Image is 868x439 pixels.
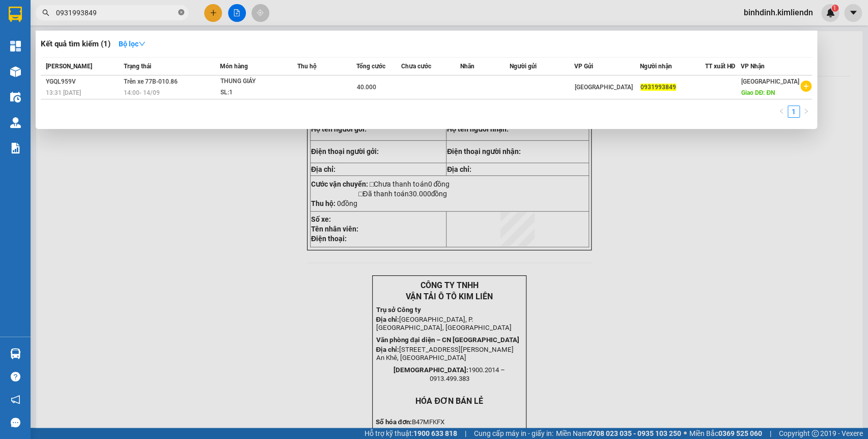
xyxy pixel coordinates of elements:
[219,63,247,70] span: Món hàng
[119,40,146,48] strong: Bộ lọc
[788,106,800,118] li: 1
[803,108,809,114] span: right
[46,76,121,87] div: YGQL959V
[510,63,537,70] span: Người gửi
[110,36,154,52] button: Bộ lọcdown
[788,106,799,117] a: 1
[10,66,21,77] img: warehouse-icon
[740,63,764,70] span: VP Nhận
[124,63,151,70] span: Trạng thái
[11,418,20,427] span: message
[640,84,676,91] span: 0931993849
[357,84,376,91] span: 40.000
[46,89,81,96] span: 13:31 [DATE]
[138,40,146,47] span: down
[3,43,150,59] span: Hàng gửi hư hỏng hoặc thất lạc sẽ được bồi thường
[800,81,811,92] span: plus-circle
[178,8,184,18] span: close-circle
[10,117,21,128] img: warehouse-icon
[741,89,774,96] span: Giao DĐ: ĐN
[220,87,296,98] div: SL: 1
[574,84,632,91] span: [GEOGRAPHIC_DATA]
[574,63,593,70] span: VP Gửi
[640,63,672,70] span: Người nhận
[124,89,160,96] span: 14:00 - 14/09
[10,92,21,102] img: warehouse-icon
[220,76,296,87] div: THUNG GIÁY
[705,63,735,70] span: TT xuất HĐ
[178,9,184,15] span: close-circle
[3,17,150,33] strong: Quý khách vui lòng đóng gói hàng hóa đảm bảo quá trình vận chuyển không bị ướt và bể
[9,7,22,22] img: logo-vxr
[460,63,474,70] span: Nhãn
[800,106,812,118] button: right
[775,106,788,118] button: left
[42,9,49,16] span: search
[3,25,150,41] span: . Nhà xe không chịu trách nhiệm nếu hàng ướt và bể.
[356,63,385,70] span: Tổng cước
[401,63,431,70] span: Chưa cước
[775,106,788,118] li: Previous Page
[10,143,21,153] img: solution-icon
[124,78,178,85] span: Trên xe 77B-010.86
[41,39,110,49] h3: Kết quả tìm kiếm ( 1 )
[10,348,21,359] img: warehouse-icon
[56,7,176,18] input: Tìm tên, số ĐT hoặc mã đơn
[11,395,20,404] span: notification
[46,63,92,70] span: [PERSON_NAME]
[778,108,785,114] span: left
[71,51,73,59] span: .
[11,372,20,381] span: question-circle
[800,106,812,118] li: Next Page
[741,78,799,85] span: [GEOGRAPHIC_DATA]
[297,63,316,70] span: Thu hộ
[10,41,21,51] img: dashboard-icon
[24,51,71,59] strong: 10 lần cước phí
